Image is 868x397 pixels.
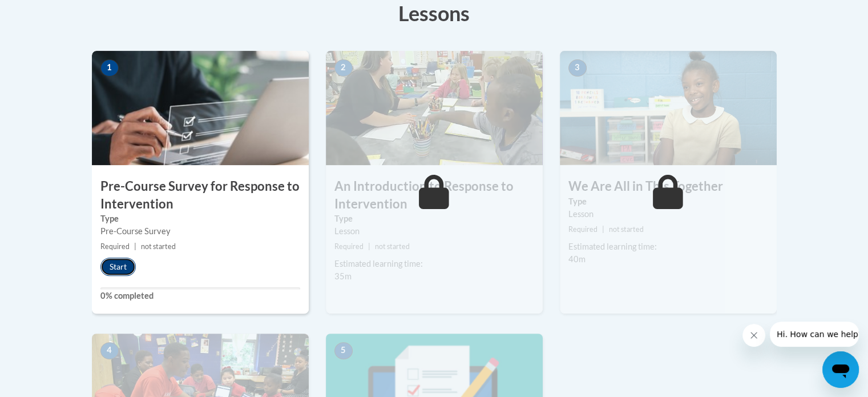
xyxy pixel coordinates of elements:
[92,178,309,213] h3: Pre-Course Survey for Response to Intervention
[568,208,768,220] div: Lesson
[568,225,597,234] span: Required
[609,225,644,234] span: not started
[368,242,370,251] span: |
[334,271,352,281] span: 35m
[134,242,136,251] span: |
[92,51,309,165] img: Course Image
[141,242,176,251] span: not started
[100,59,119,77] span: 1
[100,342,119,359] span: 4
[334,342,353,359] span: 5
[326,51,543,165] img: Course Image
[742,324,765,347] iframe: Close message
[100,258,136,276] button: Start
[334,59,353,77] span: 2
[100,225,300,238] div: Pre-Course Survey
[568,195,768,208] label: Type
[560,51,777,165] img: Course Image
[334,225,534,238] div: Lesson
[334,242,364,251] span: Required
[770,322,859,347] iframe: Message from company
[560,178,777,195] h3: We Are All in This Together
[7,8,92,17] span: Hi. How can we help?
[334,258,534,270] div: Estimated learning time:
[100,242,130,251] span: Required
[822,351,859,388] iframe: Button to launch messaging window
[100,212,300,225] label: Type
[326,178,543,213] h3: An Introduction to Response to Intervention
[100,290,300,302] label: 0% completed
[334,212,534,225] label: Type
[568,240,768,253] div: Estimated learning time:
[602,225,604,234] span: |
[375,242,410,251] span: not started
[568,59,587,77] span: 3
[568,254,586,264] span: 40m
